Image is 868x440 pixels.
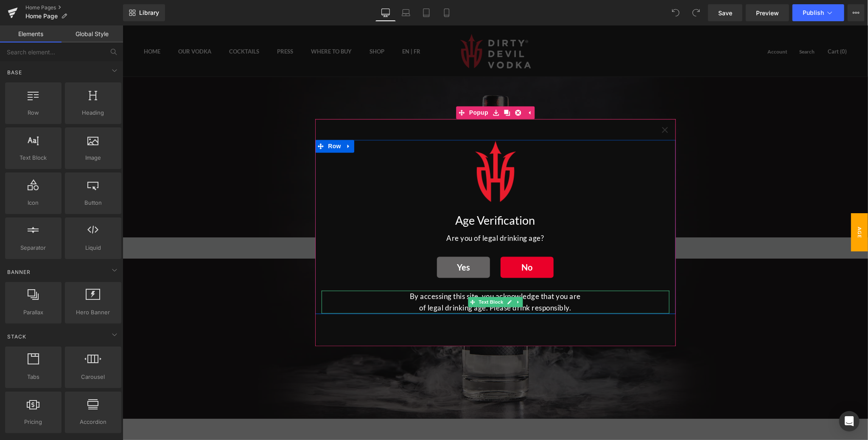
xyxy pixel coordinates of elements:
[6,268,31,276] span: Banner
[6,68,23,76] span: Base
[803,9,824,16] span: Publish
[25,13,58,20] span: Home Page
[123,4,165,21] a: New Library
[8,308,59,317] span: Parallax
[314,231,367,252] a: Yes
[401,81,412,94] a: Expand / Collapse
[67,153,119,162] span: Image
[379,81,390,94] a: Clone Module
[667,4,684,21] button: Undo
[204,115,221,127] span: Row
[284,265,462,288] p: By accessing this site, you acknowledge that you are of legal drinking age. Please drink responsi...
[718,8,732,17] span: Save
[199,207,547,218] p: Are you of legal drinking age?
[378,231,431,252] a: No
[67,108,119,117] span: Heading
[399,237,410,247] span: No
[67,308,119,317] span: Hero Banner
[6,333,27,341] span: Stack
[25,4,123,11] a: Home Pages
[334,237,347,247] span: Yes
[416,4,437,21] a: Tablet
[8,108,59,117] span: Row
[756,8,779,17] span: Preview
[354,271,382,282] span: Text Block
[8,198,59,207] span: Icon
[62,25,123,42] a: Global Style
[390,81,401,94] a: Delete Module
[688,4,705,21] button: Redo
[67,417,119,426] span: Accordion
[437,4,457,21] a: Mobile
[67,243,119,252] span: Liquid
[396,4,416,21] a: Laptop
[711,188,745,226] span: Age Verification
[8,153,59,162] span: Text Block
[221,115,232,127] a: Expand / Collapse
[746,4,789,21] a: Preview
[344,81,368,94] span: Popup
[139,9,159,17] span: Library
[368,81,379,94] a: Save module
[792,4,844,21] button: Publish
[391,271,400,282] a: Expand / Collapse
[375,4,396,21] a: Desktop
[67,372,119,381] span: Carousel
[839,411,860,432] div: Open Intercom Messenger
[199,186,547,205] h1: Age Verification
[8,417,59,426] span: Pricing
[67,198,119,207] span: Button
[8,372,59,381] span: Tabs
[848,4,865,21] button: More
[8,243,59,252] span: Separator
